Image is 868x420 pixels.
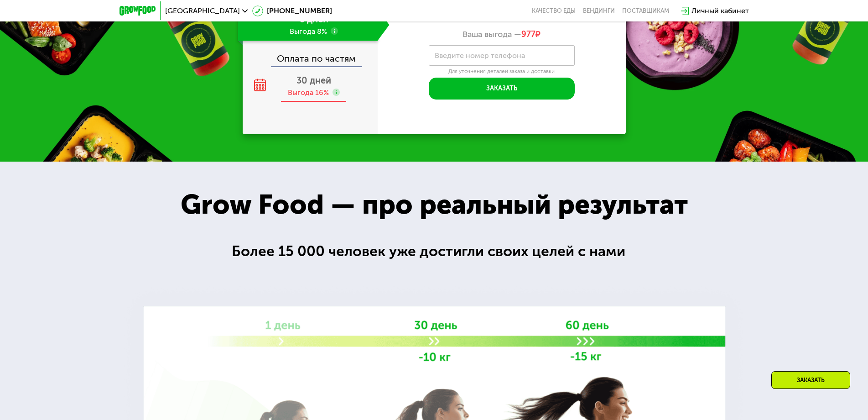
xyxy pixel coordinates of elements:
button: Заказать [429,78,575,100]
a: [PHONE_NUMBER] [252,5,332,16]
div: Оплата по частям [244,45,378,66]
div: Для уточнения деталей заказа и доставки [429,68,575,75]
label: Введите номер телефона [435,53,525,58]
div: Grow Food — про реальный результат [161,184,707,225]
a: Качество еды [532,7,576,15]
div: Личный кабинет [691,5,749,16]
div: Заказать [771,371,850,389]
div: поставщикам [622,7,669,15]
span: 977 [521,29,535,39]
a: Вендинги [583,7,615,15]
div: Выгода 16% [288,88,329,98]
span: 30 дней [296,75,331,86]
span: ₽ [521,30,541,40]
span: [GEOGRAPHIC_DATA] [165,7,240,15]
div: Более 15 000 человек уже достигли своих целей с нами [232,240,637,262]
div: Ваша выгода — [378,30,626,40]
